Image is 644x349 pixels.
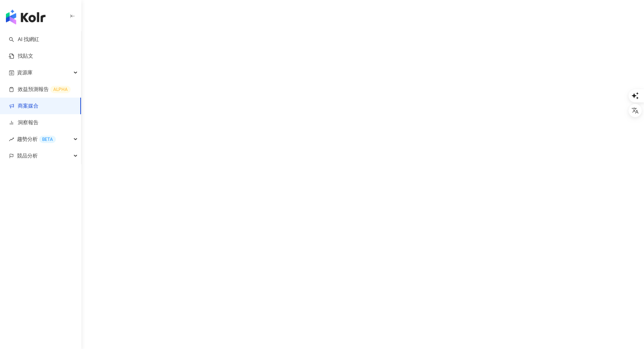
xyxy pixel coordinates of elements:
a: 洞察報告 [9,119,38,126]
span: 競品分析 [17,148,38,164]
a: searchAI 找網紅 [9,36,39,43]
span: rise [9,137,14,142]
span: 資源庫 [17,64,33,81]
span: 趨勢分析 [17,131,56,148]
a: 找貼文 [9,52,33,60]
a: 商案媒合 [9,102,38,110]
img: logo [6,10,45,24]
div: BETA [39,136,56,143]
a: 效益預測報告ALPHA [9,86,71,93]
